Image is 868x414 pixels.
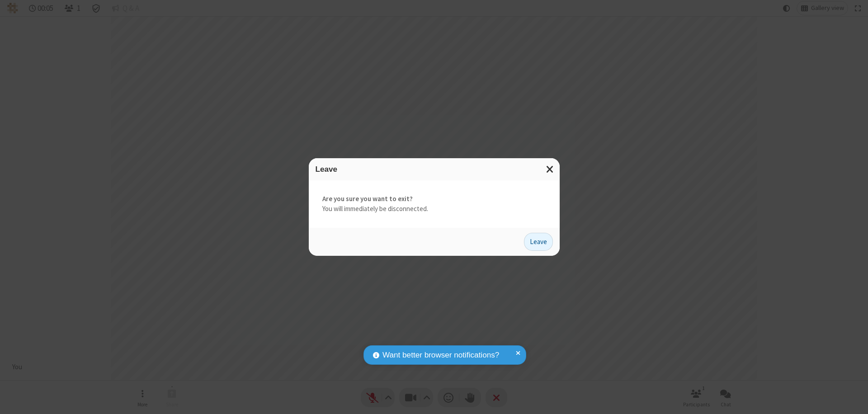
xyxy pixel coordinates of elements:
button: Leave [524,233,553,251]
strong: Are you sure you want to exit? [322,194,546,204]
h3: Leave [316,165,553,174]
div: You will immediately be disconnected. [309,180,560,228]
span: Want better browser notifications? [382,349,499,361]
button: Close modal [541,158,560,180]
